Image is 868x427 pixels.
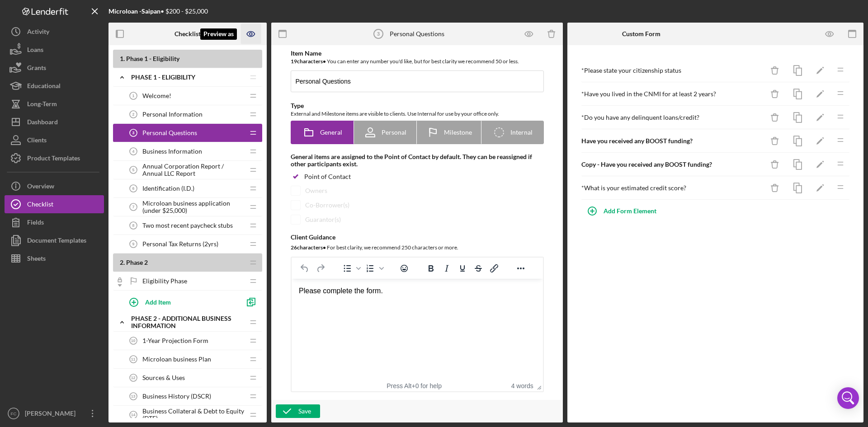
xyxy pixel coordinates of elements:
div: Grants [27,59,46,79]
div: Product Templates [27,149,80,169]
div: Dashboard [27,113,58,133]
div: Loans [27,41,43,61]
tspan: 4 [132,149,135,154]
button: Sheets [5,249,104,267]
div: Co-Borrower(s) [305,202,349,209]
span: Eligibility Phase [142,277,187,285]
button: Reveal or hide additional toolbar items [513,262,528,275]
span: Phase 1 - Eligibility [126,55,179,62]
button: Grants [5,59,104,77]
button: Underline [455,262,470,275]
div: Personal Questions [390,30,444,38]
span: Identification (I.D.) [142,185,194,192]
div: Numbered list [363,262,385,275]
tspan: 13 [131,394,136,399]
span: Phase 2 [126,258,148,266]
b: Custom Form [622,30,660,38]
span: 2 . [120,258,125,266]
iframe: Rich Text Area [292,279,543,380]
div: Long-Term [27,95,57,115]
b: Microloan -Saipan [108,7,160,15]
div: • $200 - $25,000 [108,8,208,15]
b: Copy - Have you received any BOOST funding? [581,160,712,168]
div: Overview [27,177,54,197]
div: Phase 1 - Eligibility [131,74,244,81]
button: FC[PERSON_NAME] [5,404,104,422]
div: Save [298,404,311,418]
b: 19 character s • [291,58,326,65]
b: 26 character s • [291,244,326,251]
button: Save [276,404,320,418]
b: Checklist [175,30,201,38]
tspan: 11 [131,357,136,361]
div: For best clarity, we recommend 250 characters or more. [291,243,544,252]
div: Document Templates [27,231,86,252]
button: Clients [5,131,104,149]
button: Insert/edit link [486,262,502,275]
div: * Do you have any delinquent loans/credit? [581,114,764,121]
span: General [320,129,342,136]
button: Checklist [5,195,104,213]
tspan: 10 [131,338,136,343]
b: Have you received any BOOST funding? [581,137,693,145]
button: Loans [5,41,104,59]
div: Point of Contact [304,173,351,180]
div: Sheets [27,249,46,270]
div: * Please state your citizenship status [581,67,764,74]
div: Clients [27,131,47,151]
div: General items are assigned to the Point of Contact by default. They can be reassigned if other pa... [291,153,544,168]
div: Bullet list [340,262,362,275]
button: Activity [5,23,104,41]
button: Educational [5,77,104,95]
div: Add Form Element [604,202,656,220]
div: Open Intercom Messenger [837,387,859,409]
tspan: 5 [132,168,135,172]
span: Welcome! [142,92,171,99]
div: Type [291,102,544,109]
div: Guarantor(s) [305,216,341,223]
button: Bold [423,262,439,275]
span: Microloan business Plan [142,356,211,363]
button: Long-Term [5,95,104,113]
span: Annual Corporation Report / Annual LLC Report [142,163,244,177]
tspan: 14 [131,413,136,417]
div: Client Guidance [291,234,544,241]
div: Press Alt+0 for help [374,382,454,389]
button: Dashboard [5,113,104,131]
span: Personal [382,129,406,136]
button: Fields [5,213,104,231]
span: Personal Information [142,111,203,118]
div: * Have you lived in the CNMI for at least 2 years? [581,90,764,98]
tspan: 8 [132,223,135,228]
span: Personal Questions [142,129,197,136]
button: Product Templates [5,149,104,167]
tspan: 3 [377,31,380,37]
span: Business Collateral & Debt to Equity (DTE) [142,408,244,422]
div: Item Name [291,50,544,57]
div: * What is your estimated credit score? [581,184,764,192]
tspan: 7 [132,205,135,209]
button: Redo [313,262,328,275]
div: Educational [27,77,61,97]
tspan: 1 [132,94,135,98]
span: Sources & Uses [142,374,185,381]
span: 1 . [120,55,125,62]
button: Add Form Element [581,202,665,220]
div: Activity [27,23,49,43]
button: Document Templates [5,231,104,249]
button: Strikethrough [471,262,486,275]
div: Fields [27,213,44,234]
button: Overview [5,177,104,195]
button: Emojis [396,262,412,275]
button: Undo [297,262,312,275]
